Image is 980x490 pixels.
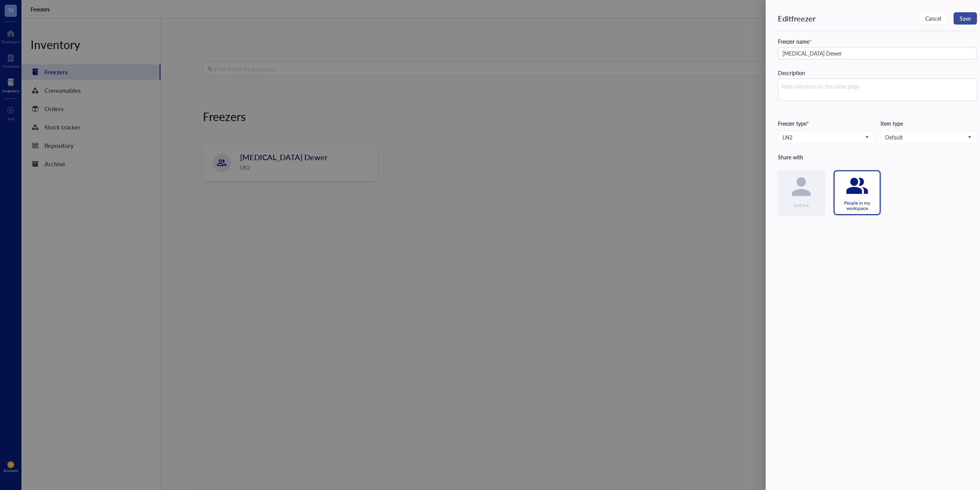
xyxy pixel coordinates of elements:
div: Freezer name [778,37,977,46]
div: Item type [880,119,977,128]
span: Cancel [925,15,941,21]
div: Edit freezer [778,13,815,24]
div: Description [778,69,805,77]
span: Save [960,15,971,21]
button: Cancel [919,12,947,25]
div: Share with [778,153,977,161]
div: Freezer type* [778,119,874,128]
div: Just me [794,203,809,208]
span: Default [885,134,971,141]
div: People in my workspace [838,200,877,211]
span: LN2 [782,134,868,141]
button: Save [954,12,977,25]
